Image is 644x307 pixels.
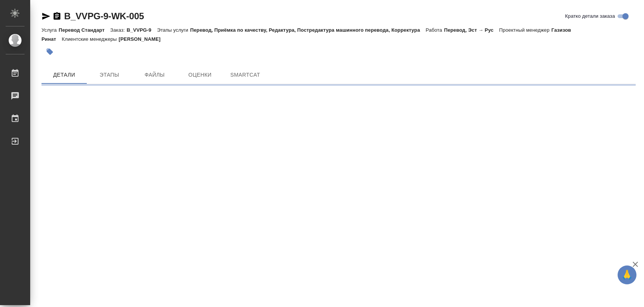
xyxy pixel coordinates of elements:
[190,27,426,33] p: Перевод, Приёмка по качеству, Редактура, Постредактура машинного перевода, Корректура
[227,70,263,80] span: SmartCat
[565,12,615,20] span: Кратко детали заказа
[127,27,157,33] p: B_VVPG-9
[621,267,633,283] span: 🙏
[444,27,499,33] p: Перевод, Эст → Рус
[110,27,126,33] p: Заказ:
[182,70,218,80] span: Оценки
[52,12,61,21] button: Скопировать ссылку
[137,70,173,80] span: Файлы
[41,12,51,21] button: Скопировать ссылку для ЯМессенджера
[426,27,444,33] p: Работа
[46,70,82,80] span: Детали
[41,27,58,33] p: Услуга
[157,27,190,33] p: Этапы услуги
[64,11,144,21] a: B_VVPG-9-WK-005
[119,36,166,42] p: [PERSON_NAME]
[41,43,58,60] button: Добавить тэг
[91,70,128,80] span: Этапы
[62,36,119,42] p: Клиентские менеджеры
[58,27,110,33] p: Перевод Стандарт
[499,27,551,33] p: Проектный менеджер
[618,265,636,284] button: 🙏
